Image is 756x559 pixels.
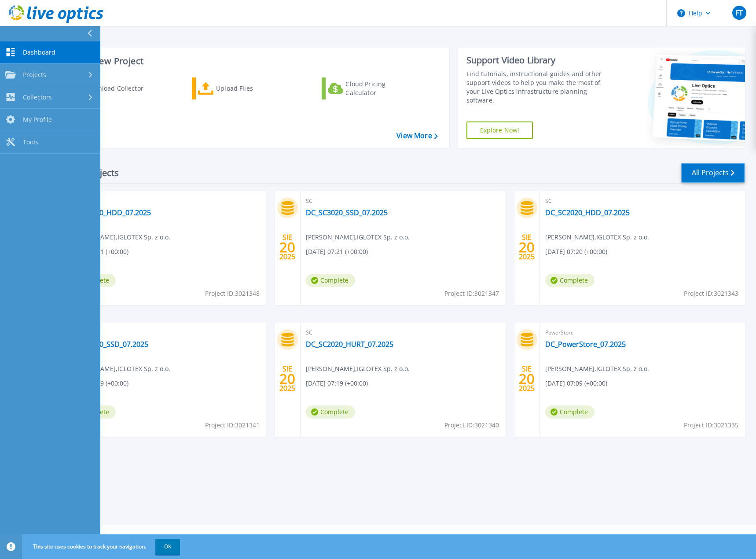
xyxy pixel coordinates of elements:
[545,379,607,388] span: [DATE] 07:09 (+00:00)
[681,163,745,183] a: All Projects
[306,208,388,217] a: DC_SC3020_SSD_07.2025
[735,9,743,16] span: FT
[306,247,368,257] span: [DATE] 07:21 (+00:00)
[684,289,738,298] span: Project ID: 3021343
[205,289,260,298] span: Project ID: 3021348
[66,208,151,217] a: DC_SC3020_HDD_07.2025
[216,80,286,97] div: Upload Files
[279,375,295,382] span: 20
[545,340,626,349] a: DC_PowerStore_07.2025
[66,328,261,338] span: SC
[23,71,46,79] span: Projects
[518,363,535,395] div: SIE 2025
[306,379,368,388] span: [DATE] 07:19 (+00:00)
[545,247,607,257] span: [DATE] 07:20 (+00:00)
[466,121,533,139] a: Explore Now!
[519,375,535,382] span: 20
[545,196,740,206] span: SC
[306,328,500,338] span: SC
[519,243,535,251] span: 20
[545,274,595,287] span: Complete
[545,405,595,419] span: Complete
[396,132,437,140] a: View More
[23,93,52,101] span: Collectors
[545,328,740,338] span: PowerStore
[205,420,260,430] span: Project ID: 3021341
[66,340,148,349] a: DC_SC2020_SSD_07.2025
[306,232,410,242] span: [PERSON_NAME] , IGLOTEX Sp. z o.o.
[345,80,416,97] div: Cloud Pricing Calculator
[23,116,52,124] span: My Profile
[322,77,420,99] a: Cloud Pricing Calculator
[306,364,410,374] span: [PERSON_NAME] , IGLOTEX Sp. z o.o.
[684,420,738,430] span: Project ID: 3021335
[279,243,295,251] span: 20
[62,77,161,99] a: Download Collector
[306,405,355,419] span: Complete
[66,196,261,206] span: SC
[85,80,155,97] div: Download Collector
[279,231,296,263] div: SIE 2025
[444,420,499,430] span: Project ID: 3021340
[545,232,649,242] span: [PERSON_NAME] , IGLOTEX Sp. z o.o.
[545,364,649,374] span: [PERSON_NAME] , IGLOTEX Sp. z o.o.
[23,138,38,146] span: Tools
[306,274,355,287] span: Complete
[23,48,55,56] span: Dashboard
[306,340,393,349] a: DC_SC2020_HURT_07.2025
[192,77,290,99] a: Upload Files
[466,70,612,105] div: Find tutorials, instructional guides and other support videos to help you make the most of your L...
[306,196,500,206] span: SC
[66,364,170,374] span: [PERSON_NAME] , IGLOTEX Sp. z o.o.
[24,539,180,555] span: This site uses cookies to track your navigation.
[518,231,535,263] div: SIE 2025
[279,363,296,395] div: SIE 2025
[62,56,437,66] h3: Start a New Project
[66,232,170,242] span: [PERSON_NAME] , IGLOTEX Sp. z o.o.
[155,539,180,555] button: OK
[444,289,499,298] span: Project ID: 3021347
[545,208,630,217] a: DC_SC2020_HDD_07.2025
[466,55,612,66] div: Support Video Library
